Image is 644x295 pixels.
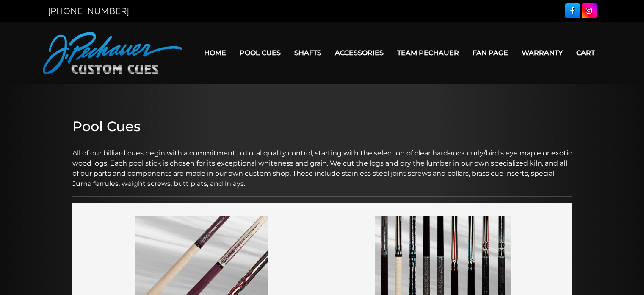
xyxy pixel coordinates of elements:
a: Shafts [287,42,328,64]
a: Team Pechauer [390,42,466,64]
img: Pechauer Custom Cues [43,32,182,74]
h2: Pool Cues [72,118,572,135]
a: Accessories [328,42,390,64]
a: Pool Cues [233,42,287,64]
a: Fan Page [466,42,515,64]
a: Cart [569,42,602,64]
a: [PHONE_NUMBER] [48,6,129,16]
p: All of our billiard cues begin with a commitment to total quality control, starting with the sele... [72,138,572,189]
a: Home [197,42,233,64]
a: Warranty [515,42,569,64]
